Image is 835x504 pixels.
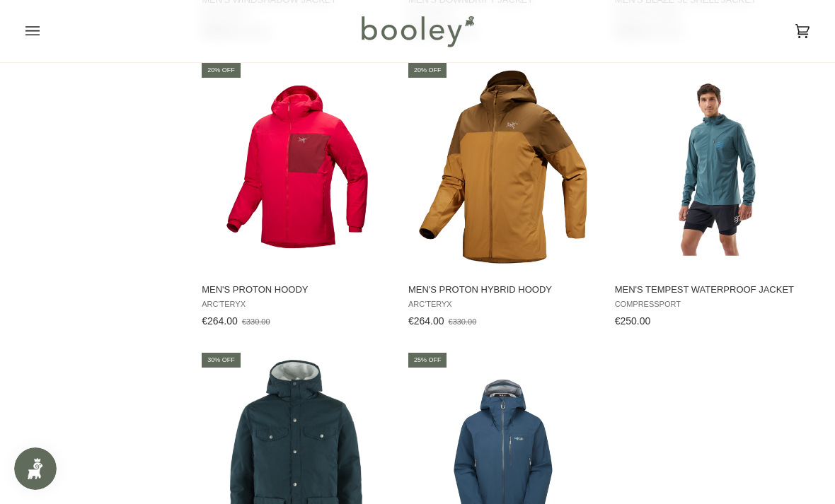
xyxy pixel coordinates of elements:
[406,70,600,264] img: Arc'teryx Men's Proton Hybrid Hoody Yukon / Relic - Booley Galway
[14,447,57,490] iframe: Button to open loyalty program pop-up
[615,300,805,309] span: COMPRESSPORT
[613,61,807,332] a: Men's Tempest Waterproof Jacket
[355,11,479,52] img: Booley
[202,315,238,327] span: €264.00
[613,70,807,264] img: COMPRESSPORT Men's Tempest Waterproof Jacket Stargazer - Booley Galway
[202,63,241,78] div: 20% off
[200,70,393,264] img: Arc'teryx Men's Proton Hoody Heritage - Booley Galway
[408,315,444,327] span: €264.00
[408,283,598,296] span: Men's Proton Hybrid Hoody
[406,61,600,332] a: Men's Proton Hybrid Hoody
[449,317,477,326] span: €330.00
[202,283,391,296] span: Men's Proton Hoody
[408,353,447,368] div: 25% off
[202,300,391,309] span: Arc'teryx
[615,315,651,327] span: €250.00
[615,283,805,296] span: Men's Tempest Waterproof Jacket
[408,63,447,78] div: 20% off
[408,300,598,309] span: Arc'teryx
[202,353,241,368] div: 30% off
[200,61,393,332] a: Men's Proton Hoody
[242,317,270,326] span: €330.00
